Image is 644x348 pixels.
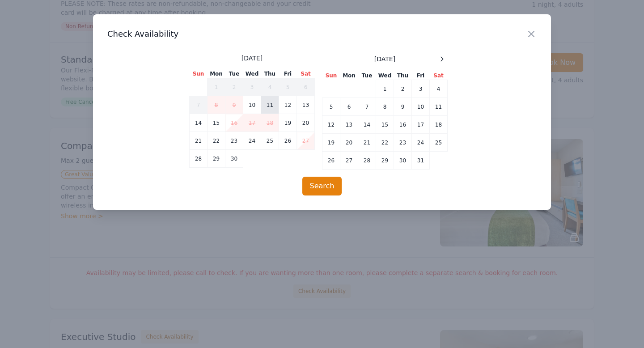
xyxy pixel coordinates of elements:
[302,177,342,195] button: Search
[261,78,279,96] td: 4
[225,70,243,78] th: Tue
[279,96,297,114] td: 12
[208,78,225,96] td: 1
[376,72,394,80] th: Wed
[376,98,394,116] td: 8
[340,72,358,80] th: Mon
[430,80,448,98] td: 4
[208,150,225,168] td: 29
[394,134,412,152] td: 23
[190,96,208,114] td: 7
[243,78,261,96] td: 3
[208,114,225,132] td: 15
[394,80,412,98] td: 2
[297,70,315,78] th: Sat
[225,96,243,114] td: 9
[430,134,448,152] td: 25
[322,72,340,80] th: Sun
[412,152,430,170] td: 31
[243,132,261,150] td: 24
[340,116,358,134] td: 13
[243,114,261,132] td: 17
[376,152,394,170] td: 29
[412,116,430,134] td: 17
[243,96,261,114] td: 10
[225,78,243,96] td: 2
[297,114,315,132] td: 20
[225,114,243,132] td: 16
[412,134,430,152] td: 24
[243,70,261,78] th: Wed
[322,116,340,134] td: 12
[358,72,376,80] th: Tue
[358,116,376,134] td: 14
[261,132,279,150] td: 25
[322,98,340,116] td: 5
[376,134,394,152] td: 22
[190,132,208,150] td: 21
[340,134,358,152] td: 20
[358,98,376,116] td: 7
[241,54,263,63] span: [DATE]
[376,116,394,134] td: 15
[376,80,394,98] td: 1
[374,55,395,64] span: [DATE]
[340,98,358,116] td: 6
[208,132,225,150] td: 22
[279,114,297,132] td: 19
[358,134,376,152] td: 21
[394,72,412,80] th: Thu
[358,152,376,170] td: 28
[190,70,208,78] th: Sun
[412,72,430,80] th: Fri
[394,98,412,116] td: 9
[322,134,340,152] td: 19
[412,98,430,116] td: 10
[190,150,208,168] td: 28
[208,96,225,114] td: 8
[225,132,243,150] td: 23
[279,132,297,150] td: 26
[261,96,279,114] td: 11
[261,114,279,132] td: 18
[225,150,243,168] td: 30
[297,78,315,96] td: 6
[297,132,315,150] td: 27
[279,70,297,78] th: Fri
[430,72,448,80] th: Sat
[430,98,448,116] td: 11
[322,152,340,170] td: 26
[190,114,208,132] td: 14
[394,152,412,170] td: 30
[107,29,537,39] h3: Check Availability
[279,78,297,96] td: 5
[261,70,279,78] th: Thu
[394,116,412,134] td: 16
[297,96,315,114] td: 13
[208,70,225,78] th: Mon
[412,80,430,98] td: 3
[430,116,448,134] td: 18
[340,152,358,170] td: 27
